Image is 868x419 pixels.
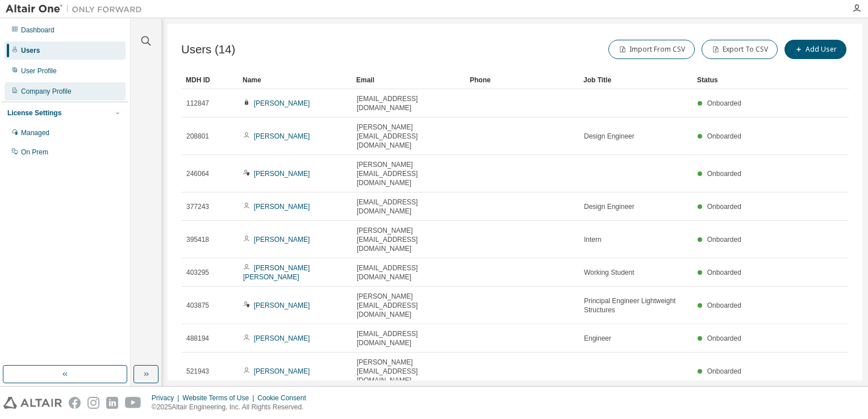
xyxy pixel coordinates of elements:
[21,128,49,137] div: Managed
[707,203,741,211] span: Onboarded
[584,268,635,277] span: Working Student
[357,292,460,319] span: [PERSON_NAME][EMAIL_ADDRESS][DOMAIN_NAME]
[254,99,310,107] a: [PERSON_NAME]
[186,367,209,376] span: 521943
[784,40,846,59] button: Add User
[186,202,209,211] span: 377243
[186,99,209,108] span: 112847
[254,236,310,244] a: [PERSON_NAME]
[357,94,460,112] span: [EMAIL_ADDRESS][DOMAIN_NAME]
[21,148,48,157] div: On Prem
[707,236,741,244] span: Onboarded
[707,301,741,309] span: Onboarded
[697,71,784,89] div: Status
[186,235,209,244] span: 395418
[254,301,310,309] a: [PERSON_NAME]
[583,71,688,89] div: Job Title
[3,397,62,409] img: altair_logo.svg
[584,296,687,315] span: Principal Engineer Lightweight Structures
[254,203,310,211] a: [PERSON_NAME]
[21,87,72,96] div: Company Profile
[257,393,312,403] div: Cookie Consent
[707,334,741,342] span: Onboarded
[584,202,635,211] span: Design Engineer
[106,397,118,409] img: linkedin.svg
[357,329,460,347] span: [EMAIL_ADDRESS][DOMAIN_NAME]
[608,40,695,59] button: Import From CSV
[357,160,460,187] span: [PERSON_NAME][EMAIL_ADDRESS][DOMAIN_NAME]
[707,132,741,140] span: Onboarded
[702,40,778,59] button: Export To CSV
[584,132,635,141] span: Design Engineer
[21,46,40,55] div: Users
[254,170,310,178] a: [PERSON_NAME]
[186,334,209,343] span: 488194
[707,367,741,375] span: Onboarded
[182,393,257,403] div: Website Terms of Use
[125,397,141,409] img: youtube.svg
[254,334,310,342] a: [PERSON_NAME]
[254,367,310,375] a: [PERSON_NAME]
[254,132,310,140] a: [PERSON_NAME]
[186,132,209,141] span: 208801
[152,403,313,412] p: © 2025 Altair Engineering, Inc. All Rights Reserved.
[357,123,460,150] span: [PERSON_NAME][EMAIL_ADDRESS][DOMAIN_NAME]
[181,43,235,56] span: Users (14)
[243,264,310,281] a: [PERSON_NAME] [PERSON_NAME]
[87,397,99,409] img: instagram.svg
[707,269,741,276] span: Onboarded
[21,66,57,76] div: User Profile
[357,226,460,253] span: [PERSON_NAME][EMAIL_ADDRESS][DOMAIN_NAME]
[243,71,347,89] div: Name
[357,198,460,216] span: [EMAIL_ADDRESS][DOMAIN_NAME]
[186,268,209,277] span: 403295
[6,3,148,15] img: Altair One
[584,334,611,343] span: Engineer
[707,170,741,178] span: Onboarded
[21,26,55,35] div: Dashboard
[470,71,574,89] div: Phone
[7,108,61,118] div: License Settings
[707,99,741,107] span: Onboarded
[69,397,81,409] img: facebook.svg
[584,235,602,244] span: Intern
[357,263,460,282] span: [EMAIL_ADDRESS][DOMAIN_NAME]
[152,393,182,403] div: Privacy
[357,358,460,385] span: [PERSON_NAME][EMAIL_ADDRESS][DOMAIN_NAME]
[186,301,209,310] span: 403875
[186,169,209,178] span: 246064
[356,71,461,89] div: Email
[186,71,233,89] div: MDH ID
